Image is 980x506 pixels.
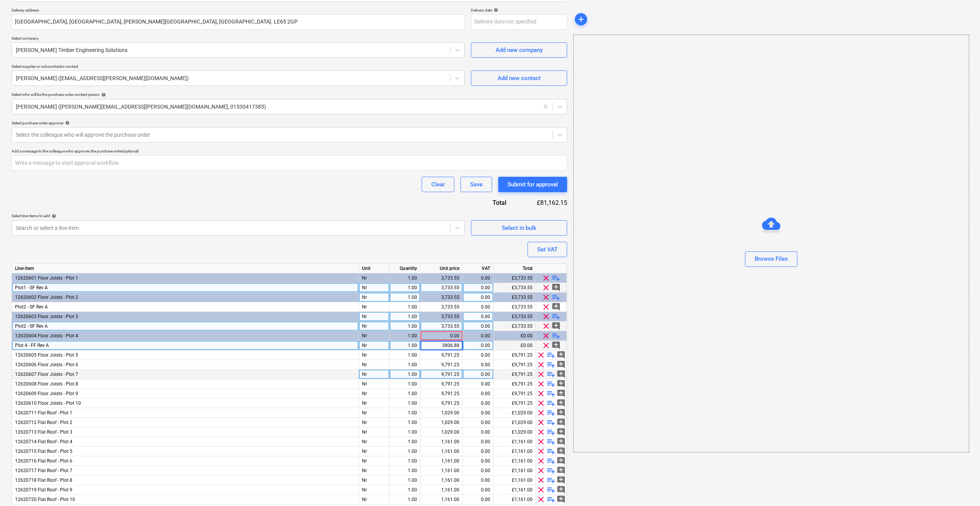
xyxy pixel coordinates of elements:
[424,427,459,437] div: 1,029.00
[494,476,536,485] div: £1,161.00
[552,331,561,340] span: playlist_add
[15,275,78,281] span: 12620601 Floor Joists - Plot 1
[424,273,459,283] div: 3,733.55
[557,437,566,446] span: add_comment
[424,360,459,370] div: 9,791.25
[15,458,72,464] span: 12620716 Flat Roof - Plot 6
[15,410,72,416] span: 12620711 Flat Roof - Plot 1
[537,370,546,379] span: clear
[542,312,551,321] span: clear
[494,418,536,427] div: £1,029.00
[393,389,417,399] div: 1.00
[494,485,536,495] div: £1,161.00
[547,350,556,360] span: playlist_add
[393,418,417,427] div: 1.00
[15,343,49,348] span: Plot 4 - FF Rev A
[12,64,465,70] p: Select supplier or subcontractor contact
[424,283,459,293] div: 3,733.55
[537,495,546,504] span: clear
[547,456,556,466] span: playlist_add
[393,341,417,350] div: 1.00
[424,408,459,418] div: 1,029.00
[424,495,459,504] div: 1,161.00
[552,341,561,350] span: add_comment
[466,427,490,437] div: 0.00
[393,447,417,456] div: 1.00
[494,331,536,341] div: £0.00
[359,360,390,370] div: Nr
[537,350,546,360] span: clear
[542,293,551,302] span: clear
[424,331,459,341] div: 0.00
[537,485,546,494] span: clear
[359,302,390,312] div: Nr
[494,302,536,312] div: £3,733.55
[393,485,417,495] div: 1.00
[359,485,390,495] div: Nr
[494,322,536,331] div: £3,733.55
[755,254,788,264] div: Browse Files
[424,466,459,476] div: 1,161.00
[424,485,459,495] div: 1,161.00
[494,350,536,360] div: £9,791.25
[552,302,561,312] span: add_comment
[557,360,566,369] span: add_comment
[466,360,490,370] div: 0.00
[547,399,556,408] span: playlist_add
[471,8,567,13] div: Delivery date
[494,466,536,476] div: £1,161.00
[15,381,78,387] span: 12620608 Floor Joists - Plot 8
[557,379,566,389] span: add_comment
[547,447,556,456] span: playlist_add
[15,333,78,338] span: 12620604 Floor Joists - Plot 4
[424,418,459,427] div: 1,029.00
[537,456,546,466] span: clear
[547,418,556,427] span: playlist_add
[359,264,390,273] div: Unit
[393,322,417,331] div: 1.00
[393,466,417,476] div: 1.00
[12,121,567,126] div: Select purchase order approver
[431,179,445,189] div: Clear
[424,302,459,312] div: 3,733.55
[547,379,556,389] span: playlist_add
[552,312,561,321] span: playlist_add
[547,389,556,398] span: playlist_add
[424,293,459,302] div: 3,733.55
[424,476,459,485] div: 1,161.00
[466,447,490,456] div: 0.00
[557,370,566,379] span: add_comment
[393,379,417,389] div: 1.00
[537,360,546,369] span: clear
[359,389,390,399] div: Nr
[393,302,417,312] div: 1.00
[359,476,390,485] div: Nr
[466,379,490,389] div: 0.00
[547,466,556,475] span: playlist_add
[12,155,567,171] input: Write a message to start approval workflow
[15,362,78,367] span: 12620606 Floor Joists - Plot 6
[359,350,390,360] div: Nr
[15,429,72,435] span: 12620713 Flat Roof - Plot 3
[557,389,566,398] span: add_comment
[466,476,490,485] div: 0.00
[542,341,551,350] span: clear
[537,418,546,427] span: clear
[15,487,72,493] span: 12620719 Flat Roof - Plot 9
[557,466,566,475] span: add_comment
[100,92,106,97] span: help
[466,350,490,360] div: 0.00
[466,485,490,495] div: 0.00
[542,283,551,292] span: clear
[467,198,519,207] div: Total
[359,447,390,456] div: Nr
[15,314,78,319] span: 12620603 Floor Joists - Plot 3
[941,469,980,506] div: Chat Widget
[542,322,551,331] span: clear
[359,283,390,293] div: Nr
[557,447,566,456] span: add_comment
[393,427,417,437] div: 1.00
[494,495,536,504] div: £1,161.00
[463,264,494,273] div: VAT
[15,372,78,377] span: 12620607 Floor Joists - Plot 7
